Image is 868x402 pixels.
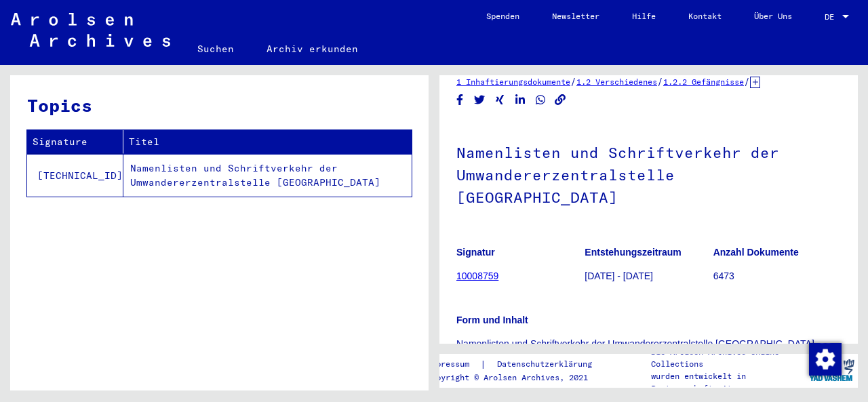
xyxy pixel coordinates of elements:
[123,130,412,154] th: Titel
[513,92,528,108] button: Share on LinkedIn
[11,13,170,47] img: Arolsen_neg.svg
[27,154,123,197] td: [TECHNICAL_ID]
[825,12,840,22] span: DE
[427,357,480,371] a: Impressum
[486,357,608,371] a: Datenschutzerklärung
[456,337,841,351] p: Namenlisten und Schriftverkehr der Umwandererzentralstelle [GEOGRAPHIC_DATA]
[473,92,487,108] button: Share on Twitter
[181,33,250,65] a: Suchen
[27,92,411,119] h3: Topics
[570,75,576,87] span: /
[456,121,841,226] h1: Namenlisten und Schriftverkehr der Umwandererzentralstelle [GEOGRAPHIC_DATA]
[553,92,568,108] button: Copy link
[713,247,799,258] b: Anzahl Dokumente
[453,92,467,108] button: Share on Facebook
[27,130,123,154] th: Signature
[427,371,608,384] p: Copyright © Arolsen Archives, 2021
[713,269,841,283] p: 6473
[456,77,570,87] a: 1 Inhaftierungsdokumente
[744,75,750,87] span: /
[809,343,842,376] img: Zustimmung ändern
[456,315,528,325] b: Form und Inhalt
[493,92,507,108] button: Share on Xing
[456,270,498,281] a: 10008759
[250,33,374,65] a: Archiv erkunden
[657,75,663,87] span: /
[663,77,744,87] a: 1.2.2 Gefängnisse
[456,247,495,258] b: Signatur
[585,269,712,283] p: [DATE] - [DATE]
[534,92,548,108] button: Share on WhatsApp
[576,77,657,87] a: 1.2 Verschiedenes
[806,353,857,387] img: yv_logo.png
[651,370,806,395] p: wurden entwickelt in Partnerschaft mit
[651,346,806,370] p: Die Arolsen Archives Online-Collections
[585,247,681,258] b: Entstehungszeitraum
[123,154,412,197] td: Namenlisten und Schriftverkehr der Umwandererzentralstelle [GEOGRAPHIC_DATA]
[427,357,608,371] div: |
